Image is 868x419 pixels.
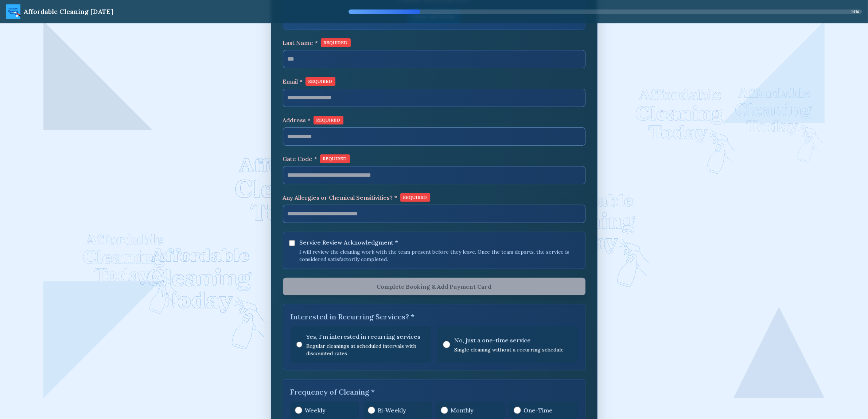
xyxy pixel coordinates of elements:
[451,406,474,415] span: Monthly
[295,407,302,414] input: Weekly
[296,341,302,348] input: Yes, I'm interested in recurring servicesRegular cleanings at scheduled intervals with discounted...
[321,38,351,47] span: REQUIRED
[378,406,406,415] span: Bi-Weekly
[283,278,585,295] button: Complete Booking & Add Payment Card
[299,248,579,263] p: I will review the cleaning work with the team present before they leave. Once the team departs, t...
[368,407,375,414] input: Bi-Weekly
[305,406,326,415] span: Weekly
[514,407,521,414] input: One-Time
[23,7,113,17] div: Affordable Cleaning [DATE]
[283,38,585,47] label: Last Name *
[291,387,578,397] label: Frequency of Cleaning *
[443,341,450,348] input: No, just a one-time serviceSingle cleaning without a recurring schedule
[283,154,585,163] label: Gate Code *
[283,116,585,124] label: Address *
[307,342,425,357] p: Regular cleanings at scheduled intervals with discounted rates
[283,77,585,86] label: Email *
[851,9,859,15] span: 14 %
[299,238,579,247] p: Service Review Acknowledgment *
[455,337,531,344] span: No, just a one-time service
[305,77,335,86] span: REQUIRED
[320,154,350,163] span: REQUIRED
[441,407,448,414] input: Monthly
[289,239,295,247] input: Service Review Acknowledgment *I will review the cleaning work with the team present before they ...
[455,346,564,353] p: Single cleaning without a recurring schedule
[524,406,553,415] span: One-Time
[283,193,585,202] label: Any Allergies or Chemical Sensitivities? *
[314,116,343,124] span: REQUIRED
[291,312,578,322] label: Interested in Recurring Services? *
[400,193,430,202] span: REQUIRED
[6,4,20,19] img: ACT Logo
[307,332,421,341] span: Yes, I'm interested in recurring services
